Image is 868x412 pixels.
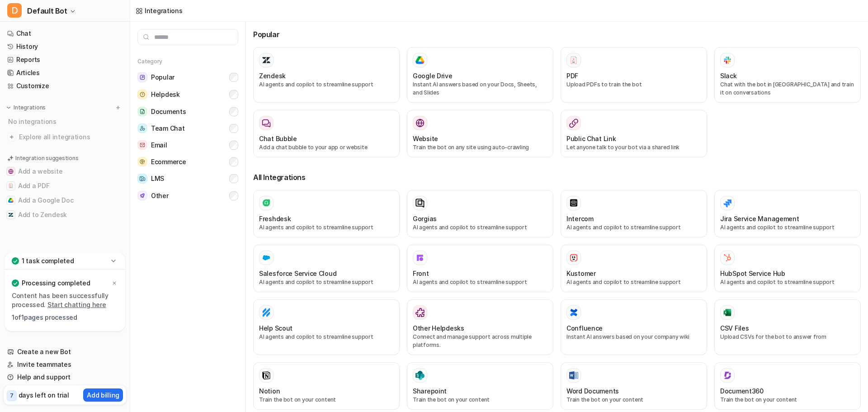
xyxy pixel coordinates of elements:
[407,110,553,157] button: WebsiteWebsiteTrain the bot on any site using auto-crawling
[137,58,238,65] h5: Category
[566,71,578,81] h3: PDF
[151,90,180,99] span: Helpdesk
[4,131,126,143] a: Explore all integrations
[22,279,90,288] p: Processing completed
[259,278,394,286] p: AI agents and copilot to streamline support
[259,269,336,278] h3: Salesforce Service Cloud
[720,278,855,286] p: AI agents and copilot to streamline support
[262,308,271,317] img: Help Scout
[714,299,861,355] button: CSV FilesCSV FilesUpload CSVs for the bot to answer from
[561,245,707,292] button: KustomerKustomerAI agents and copilot to streamline support
[415,118,425,128] img: Website
[137,107,147,116] img: Documents
[413,223,547,232] p: AI agents and copilot to streamline support
[259,386,280,396] h3: Notion
[723,371,732,380] img: Document360
[415,56,425,64] img: Google Drive
[413,143,547,152] p: Train the bot on any site using auto-crawling
[413,134,438,143] h3: Website
[137,72,147,82] img: Popular
[413,323,464,333] h3: Other Helpdesks
[151,174,164,183] span: LMS
[19,390,69,400] p: days left on trial
[413,214,437,223] h3: Gorgias
[7,133,16,142] img: explore all integrations
[12,313,118,322] p: 1 of 1 pages processed
[720,71,737,81] h3: Slack
[83,388,123,402] button: Add billing
[413,333,547,349] p: Connect and manage support across multiple platforms.
[720,396,855,404] p: Train the bot on your content
[253,110,400,157] button: Chat BubbleAdd a chat bubble to your app or website
[259,143,394,152] p: Add a chat bubble to your app or website
[413,278,547,286] p: AI agents and copilot to streamline support
[151,124,184,133] span: Team Chat
[137,170,238,187] button: LMSLMS
[262,253,271,262] img: Salesforce Service Cloud
[137,140,147,150] img: Email
[407,47,553,103] button: Google DriveGoogle DriveInstant AI answers based on your Docs, Sheets, and Slides
[720,223,855,232] p: AI agents and copilot to streamline support
[137,137,238,153] button: EmailEmail
[4,208,126,222] button: Add to ZendeskAdd to Zendesk
[137,103,238,120] button: DocumentsDocuments
[4,80,126,92] a: Customize
[714,47,861,103] button: SlackSlackChat with the bot in [GEOGRAPHIC_DATA] and train it on conversations
[714,190,861,237] button: Jira Service ManagementAI agents and copilot to streamline support
[4,27,126,40] a: Chat
[137,191,147,200] img: Other
[151,107,186,116] span: Documents
[151,191,169,200] span: Other
[720,333,855,341] p: Upload CSVs for the bot to answer from
[413,396,547,404] p: Train the bot on your content
[8,169,14,174] img: Add a website
[253,47,400,103] button: ZendeskAI agents and copilot to streamline support
[407,245,553,292] button: FrontFrontAI agents and copilot to streamline support
[720,323,749,333] h3: CSV Files
[262,371,271,380] img: Notion
[137,86,238,103] button: HelpdeskHelpdesk
[253,172,861,183] h3: All Integrations
[561,362,707,410] button: Word DocumentsWord DocumentsTrain the bot on your content
[561,299,707,355] button: ConfluenceConfluenceInstant AI answers based on your company wiki
[259,223,394,232] p: AI agents and copilot to streamline support
[15,154,78,162] p: Integration suggestions
[151,157,186,166] span: Ecommerce
[566,386,619,396] h3: Word Documents
[566,223,701,232] p: AI agents and copilot to streamline support
[566,214,594,223] h3: Intercom
[22,256,74,265] p: 1 task completed
[259,81,394,89] p: AI agents and copilot to streamline support
[723,308,732,317] img: CSV Files
[569,56,578,64] img: PDF
[566,81,701,89] p: Upload PDFs to train the bot
[5,114,126,129] div: No integrations
[8,183,14,189] img: Add a PDF
[137,157,147,166] img: Ecommerce
[115,104,121,111] img: menu_add.svg
[253,29,861,40] h3: Popular
[4,40,126,53] a: History
[413,71,453,81] h3: Google Drive
[413,81,547,97] p: Instant AI answers based on your Docs, Sheets, and Slides
[8,212,14,218] img: Add to Zendesk
[19,130,123,144] span: Explore all integrations
[569,253,578,262] img: Kustomer
[4,179,126,193] button: Add a PDFAdd a PDF
[569,371,578,380] img: Word Documents
[566,143,701,152] p: Let anyone talk to your bot via a shared link
[5,104,12,111] img: expand menu
[137,123,147,133] img: Team Chat
[259,333,394,341] p: AI agents and copilot to streamline support
[415,253,425,262] img: Front
[561,190,707,237] button: IntercomAI agents and copilot to streamline support
[259,214,291,223] h3: Freshdesk
[259,71,286,81] h3: Zendesk
[566,396,701,404] p: Train the bot on your content
[4,53,126,66] a: Reports
[720,81,855,97] p: Chat with the bot in [GEOGRAPHIC_DATA] and train it on conversations
[561,47,707,103] button: PDFPDFUpload PDFs to train the bot
[407,190,553,237] button: GorgiasAI agents and copilot to streamline support
[259,323,292,333] h3: Help Scout
[723,55,732,65] img: Slack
